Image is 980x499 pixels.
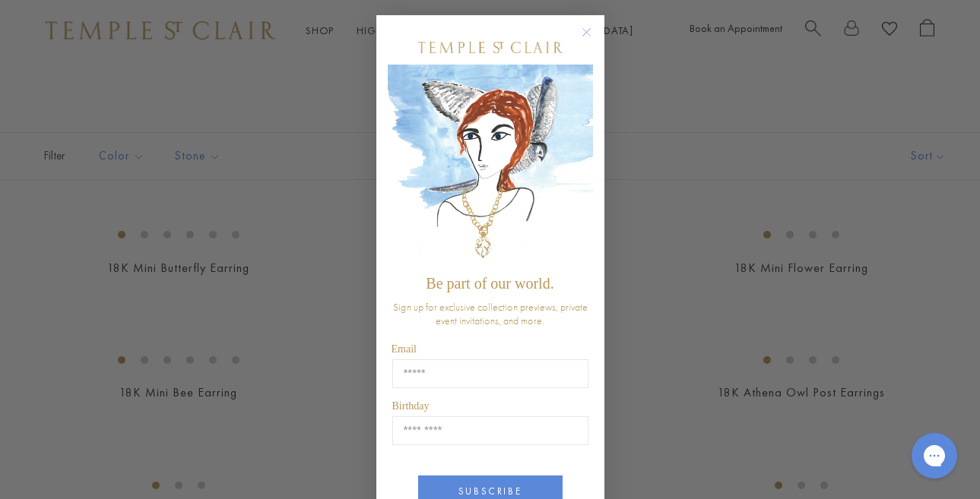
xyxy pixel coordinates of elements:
input: Email [392,359,588,388]
iframe: Gorgias live chat messenger [904,428,965,484]
span: Be part of our world. [426,275,553,292]
img: c4a9eb12-d91a-4d4a-8ee0-386386f4f338.jpeg [388,65,593,267]
button: Close dialog [585,30,604,49]
span: Sign up for exclusive collection previews, private event invitations, and more. [393,300,588,327]
span: Birthday [392,400,430,412]
img: Temple St. Clair [418,42,563,53]
span: Email [392,343,417,355]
